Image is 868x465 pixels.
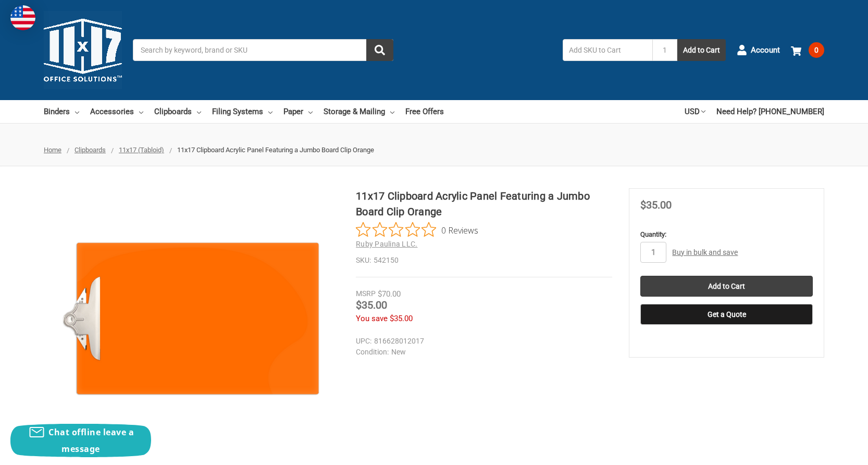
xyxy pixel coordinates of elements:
[441,222,478,238] span: 0 Reviews
[716,100,824,123] a: Need Help? [PHONE_NUMBER]
[356,347,607,358] dd: New
[356,222,478,238] button: Rated 0 out of 5 stars from 0 reviews. Jump to reviews.
[356,299,387,311] span: $35.00
[640,199,672,211] span: $35.00
[791,36,824,64] a: 0
[119,146,164,154] a: 11x17 (Tabloid)
[48,426,134,455] span: Chat offline leave a message
[809,42,824,58] span: 0
[378,289,401,299] span: $70.00
[10,5,35,30] img: duty and tax information for United States
[356,288,376,299] div: MSRP
[177,146,374,154] span: 11x17 Clipboard Acrylic Panel Featuring a Jumbo Board Clip Orange
[90,100,143,123] a: Accessories
[677,39,726,61] button: Add to Cart
[751,44,780,56] span: Account
[390,314,413,323] span: $35.00
[782,437,868,465] iframe: Google Customer Reviews
[685,100,705,123] a: USD
[356,255,371,266] dt: SKU:
[356,188,612,219] h1: 11x17 Clipboard Acrylic Panel Featuring a Jumbo Board Clip Orange
[44,100,79,123] a: Binders
[10,424,151,457] button: Chat offline leave a message
[324,100,394,123] a: Storage & Mailing
[356,240,417,248] a: Ruby Paulina LLC.
[283,100,313,123] a: Paper
[212,100,272,123] a: Filing Systems
[61,188,321,449] img: 11x17 Clipboard Acrylic Panel Featuring a Jumbo Board Clip Orange
[563,39,652,61] input: Add SKU to Cart
[640,276,813,297] input: Add to Cart
[356,336,607,347] dd: 816628012017
[640,229,813,240] label: Quantity:
[737,36,780,64] a: Account
[75,146,106,154] a: Clipboards
[405,100,444,123] a: Free Offers
[133,39,393,61] input: Search by keyword, brand or SKU
[356,347,389,358] dt: Condition:
[356,255,612,266] dd: 542150
[672,248,738,256] a: Buy in bulk and save
[44,11,122,89] img: 11x17.com
[356,336,371,347] dt: UPC:
[154,100,201,123] a: Clipboards
[44,146,61,154] a: Home
[356,314,388,323] span: You save
[640,304,813,325] button: Get a Quote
